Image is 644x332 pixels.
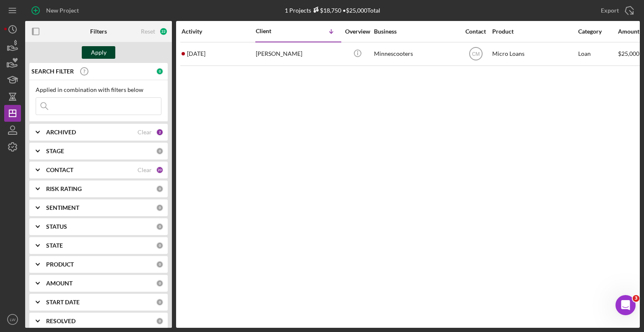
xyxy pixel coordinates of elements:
div: Clear [138,167,152,173]
div: $18,750 [311,7,341,14]
time: 2025-08-04 13:49 [187,50,205,57]
b: Filters [90,28,107,35]
div: 0 [156,298,164,306]
div: 0 [156,242,164,249]
div: 0 [156,185,164,193]
div: Applied in combination with filters below [36,86,161,93]
div: Clear [138,129,152,136]
div: Micro Loans [492,43,576,65]
div: 0 [156,68,164,75]
div: 0 [156,280,164,287]
div: 1 Projects • $25,000 Total [285,7,380,14]
div: Reset [141,28,155,35]
text: CM [472,51,480,57]
div: 20 [156,166,164,174]
b: PRODUCT [46,261,74,268]
b: SEARCH FILTER [31,68,74,75]
b: START DATE [46,299,80,306]
div: Contact [460,28,491,35]
div: Loan [578,43,617,65]
div: Category [578,28,617,35]
div: Business [374,28,458,35]
div: 0 [156,147,164,155]
div: Overview [342,28,373,35]
div: 0 [156,261,164,268]
div: Export [601,2,619,19]
div: 0 [156,317,164,325]
b: CONTACT [46,167,73,173]
div: 0 [156,223,164,230]
b: RISK RATING [46,186,82,192]
div: Product [492,28,576,35]
b: RESOLVED [46,318,75,324]
b: AMOUNT [46,280,73,287]
button: LW [4,311,21,328]
div: Minnescooters [374,43,458,65]
iframe: Intercom live chat [615,295,636,315]
div: [PERSON_NAME] [256,43,340,65]
b: SENTIMENT [46,204,79,211]
b: ARCHIVED [46,129,76,136]
div: 0 [156,204,164,212]
div: New Project [46,2,79,19]
div: Apply [91,46,106,59]
button: Export [592,2,640,19]
div: 22 [159,27,168,36]
b: STATE [46,242,63,249]
span: $25,000 [618,50,639,57]
b: STAGE [46,148,64,154]
text: LW [10,317,16,322]
span: 3 [633,295,639,302]
div: Activity [182,28,255,35]
button: Apply [82,46,115,59]
b: STATUS [46,223,67,230]
button: New Project [25,2,87,19]
div: 2 [156,128,164,136]
div: Client [256,28,298,34]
